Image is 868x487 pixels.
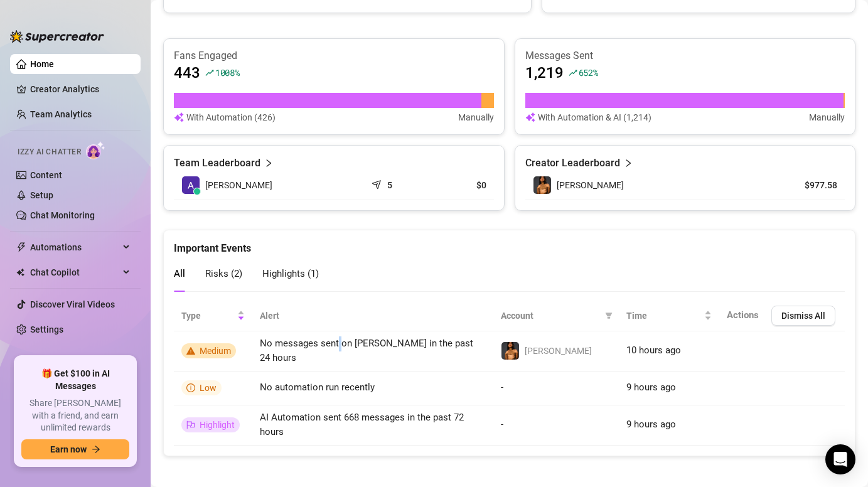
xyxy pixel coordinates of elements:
[200,383,217,393] span: Low
[458,110,494,124] article: Manually
[501,382,503,393] span: -
[86,141,105,159] img: AI Chatter
[21,368,129,392] span: 🎁 Get $100 in AI Messages
[781,311,825,321] span: Dismiss All
[186,110,276,124] article: With Automation (426)
[260,412,464,438] span: AI Automation sent 668 messages in the past 72 hours
[174,156,260,171] article: Team Leaderboard
[809,110,845,124] article: Manually
[262,268,319,279] span: Highlights ( 1 )
[174,268,185,279] span: All
[30,262,119,282] span: Chat Copilot
[174,110,184,124] img: svg%3e
[525,156,620,171] article: Creator Leaderboard
[18,146,81,158] span: Izzy AI Chatter
[771,306,835,326] button: Dismiss All
[205,68,214,77] span: rise
[181,309,235,323] span: Type
[174,63,200,83] article: 443
[21,439,129,459] button: Earn nowarrow-right
[525,346,592,356] span: [PERSON_NAME]
[501,342,519,360] img: Annie
[21,397,129,434] span: Share [PERSON_NAME] with a friend, and earn unlimited rewards
[30,170,62,180] a: Content
[30,109,92,119] a: Team Analytics
[603,306,615,325] span: filter
[186,346,195,355] span: warning
[186,420,195,429] span: flag
[538,110,651,124] article: With Automation & AI (1,214)
[260,382,375,393] span: No automation run recently
[30,237,119,257] span: Automations
[174,49,494,63] article: Fans Engaged
[626,309,702,323] span: Time
[200,420,235,430] span: Highlight
[525,63,564,83] article: 1,219
[372,177,384,190] span: send
[501,309,600,323] span: Account
[626,345,681,356] span: 10 hours ago
[780,179,837,191] article: $977.58
[533,176,551,194] img: Annie
[16,242,26,252] span: thunderbolt
[626,419,676,430] span: 9 hours ago
[252,301,493,331] th: Alert
[626,382,676,393] span: 9 hours ago
[825,444,855,474] div: Open Intercom Messenger
[30,190,53,200] a: Setup
[30,324,63,334] a: Settings
[727,309,759,321] span: Actions
[205,268,242,279] span: Risks ( 2 )
[200,346,231,356] span: Medium
[525,110,535,124] img: svg%3e
[92,445,100,454] span: arrow-right
[215,67,240,78] span: 1008 %
[205,178,272,192] span: [PERSON_NAME]
[30,299,115,309] a: Discover Viral Videos
[605,312,613,319] span: filter
[619,301,719,331] th: Time
[579,67,598,78] span: 652 %
[30,59,54,69] a: Home
[501,419,503,430] span: -
[30,210,95,220] a: Chat Monitoring
[30,79,131,99] a: Creator Analytics
[387,179,392,191] article: 5
[260,338,473,364] span: No messages sent on [PERSON_NAME] in the past 24 hours
[437,179,486,191] article: $0
[624,156,633,171] span: right
[10,30,104,43] img: logo-BBDzfeDw.svg
[182,176,200,194] img: Annie Hill
[174,301,252,331] th: Type
[264,156,273,171] span: right
[186,383,195,392] span: info-circle
[16,268,24,277] img: Chat Copilot
[557,180,624,190] span: [PERSON_NAME]
[569,68,577,77] span: rise
[525,49,845,63] article: Messages Sent
[50,444,87,454] span: Earn now
[174,230,845,256] div: Important Events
